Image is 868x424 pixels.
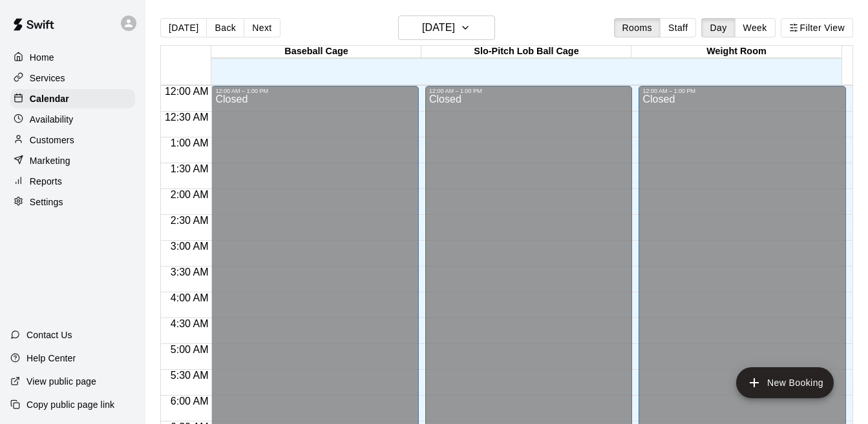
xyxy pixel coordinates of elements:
span: 6:00 AM [167,396,212,407]
div: 12:00 AM – 1:00 PM [642,88,842,94]
p: Contact Us [26,328,72,341]
span: 3:30 AM [167,267,212,278]
a: Availability [10,110,135,129]
p: Copy public page link [26,398,114,411]
span: 3:00 AM [167,241,212,252]
span: 5:00 AM [167,344,212,355]
a: Services [10,68,135,88]
p: Reports [30,175,62,188]
div: Weight Room [631,46,842,58]
a: Reports [10,172,135,191]
button: Staff [660,18,697,37]
span: 2:00 AM [167,189,212,200]
button: add [736,367,834,398]
button: Back [206,18,244,37]
span: 4:00 AM [167,292,212,303]
button: Filter View [781,18,853,37]
a: Marketing [10,151,135,170]
p: Help Center [26,352,76,365]
button: [DATE] [398,15,495,40]
p: Settings [30,196,63,208]
p: Services [30,72,65,85]
div: 12:00 AM – 1:00 PM [215,88,415,94]
p: View public page [26,375,96,388]
p: Availability [30,113,74,126]
div: 12:00 AM – 1:00 PM [429,88,629,94]
a: Calendar [10,89,135,108]
a: Home [10,48,135,67]
span: 1:30 AM [167,163,212,174]
button: [DATE] [160,18,207,37]
span: 5:30 AM [167,370,212,381]
button: Next [244,18,280,37]
a: Settings [10,192,135,212]
span: 1:00 AM [167,137,212,148]
a: Customers [10,130,135,150]
p: Home [30,51,54,64]
button: Rooms [614,18,661,37]
button: Week [735,18,776,37]
span: 4:30 AM [167,318,212,329]
span: 2:30 AM [167,215,212,226]
p: Calendar [30,92,69,105]
button: Day [701,18,735,37]
p: Marketing [30,154,70,167]
div: Slo-Pitch Lob Ball Cage [421,46,631,58]
span: 12:00 AM [162,86,212,97]
h6: [DATE] [422,19,455,37]
span: 12:30 AM [162,112,212,123]
div: Baseball Cage [211,46,421,58]
p: Customers [30,134,74,146]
